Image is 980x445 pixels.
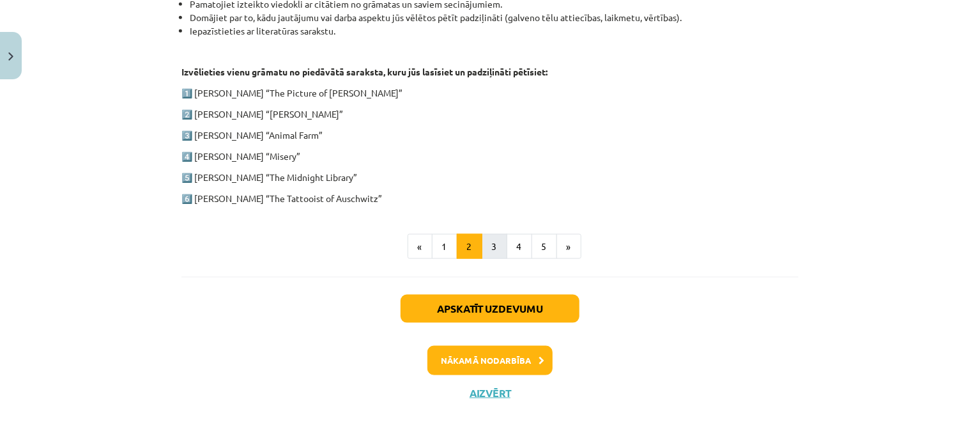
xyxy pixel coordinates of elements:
[507,234,532,260] button: 4
[532,234,557,260] button: 5
[457,234,482,260] button: 2
[181,234,799,260] nav: Page navigation example
[432,234,457,260] button: 1
[181,171,799,184] p: 5️⃣ [PERSON_NAME] “The Midnight Library”
[190,11,799,24] li: Domājiet par to, kādu jautājumu vai darba aspektu jūs vēlētos pētīt padziļināti (galveno tēlu att...
[181,66,547,77] strong: Izvēlieties vienu grāmatu no piedāvātā saraksta, kuru jūs lasīsiet un padziļināti pētīsiet:
[181,107,799,121] p: 2️⃣ [PERSON_NAME] “[PERSON_NAME]”
[190,24,799,38] li: Iepazīstieties ar literatūras sarakstu.
[408,234,433,260] button: «
[181,150,799,163] p: 4️⃣ [PERSON_NAME] “Misery”
[8,52,13,61] img: icon-close-lesson-0947bae3869378f0d4975bcd49f059093ad1ed9edebbc8119c70593378902aed.svg
[181,129,799,142] p: 3️⃣ [PERSON_NAME] “Animal Farm”
[181,86,799,100] p: 1️⃣ [PERSON_NAME] “The Picture of [PERSON_NAME]”
[181,192,799,205] p: 6️⃣ [PERSON_NAME] “The Tattooist of Auschwitz”
[427,346,553,375] button: Nākamā nodarbība
[556,234,581,260] button: »
[401,295,579,323] button: Apskatīt uzdevumu
[466,387,514,400] button: Aizvērt
[482,234,507,260] button: 3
